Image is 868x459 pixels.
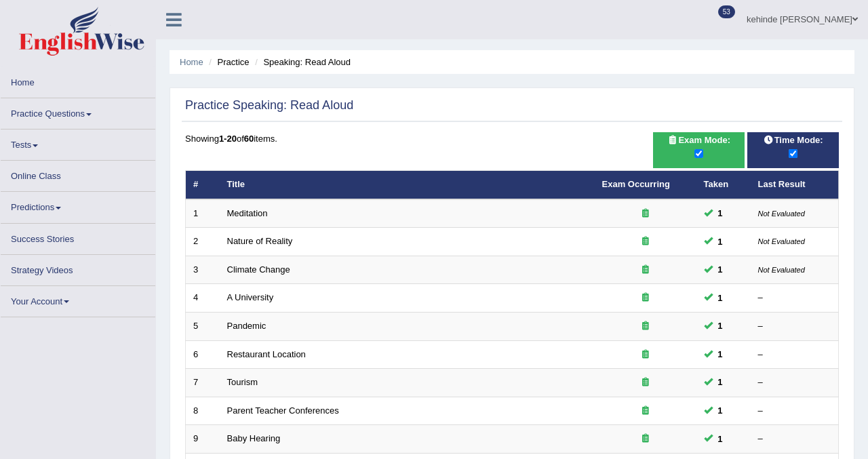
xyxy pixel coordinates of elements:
[185,99,353,113] h2: Practice Speaking: Read Aloud
[227,264,290,275] a: Climate Change
[602,179,670,189] a: Exam Occurring
[758,266,805,274] small: Not Evaluated
[1,67,155,94] a: Home
[758,292,831,304] div: –
[219,134,237,144] b: 1-20
[713,291,728,305] span: You can still take this question
[220,171,595,199] th: Title
[227,236,293,246] a: Nature of Reality
[602,376,689,389] div: Exam occurring question
[186,369,220,397] td: 7
[713,403,728,418] span: You can still take this question
[758,405,831,418] div: –
[1,255,155,281] a: Strategy Videos
[653,132,745,168] div: Show exams occurring in exams
[180,57,203,67] a: Home
[227,433,281,443] a: Baby Hearing
[713,347,728,361] span: You can still take this question
[186,340,220,369] td: 6
[186,199,220,228] td: 1
[186,425,220,454] td: 9
[713,235,728,249] span: You can still take this question
[186,397,220,425] td: 8
[227,405,339,416] a: Parent Teacher Conferences
[758,209,805,218] small: Not Evaluated
[185,132,839,145] div: Showing of items.
[713,432,728,446] span: You can still take this question
[751,171,839,199] th: Last Result
[696,171,751,199] th: Taken
[758,133,829,147] span: Time Mode:
[1,129,155,156] a: Tests
[186,256,220,284] td: 3
[1,98,155,125] a: Practice Questions
[758,433,831,445] div: –
[602,207,689,220] div: Exam occurring question
[1,286,155,313] a: Your Account
[1,192,155,218] a: Predictions
[1,161,155,187] a: Online Class
[205,56,249,68] li: Practice
[227,208,268,218] a: Meditation
[186,284,220,313] td: 4
[758,376,831,389] div: –
[713,319,728,333] span: You can still take this question
[758,320,831,333] div: –
[186,171,220,199] th: #
[186,312,220,340] td: 5
[244,134,254,144] b: 60
[713,375,728,389] span: You can still take this question
[758,348,831,361] div: –
[602,264,689,277] div: Exam occurring question
[252,56,351,68] li: Speaking: Read Aloud
[718,5,735,18] span: 53
[713,206,728,220] span: You can still take this question
[662,133,735,147] span: Exam Mode:
[602,320,689,333] div: Exam occurring question
[227,377,258,387] a: Tourism
[227,321,267,331] a: Pandemic
[227,349,306,359] a: Restaurant Location
[602,292,689,304] div: Exam occurring question
[758,237,805,245] small: Not Evaluated
[186,228,220,256] td: 2
[1,224,155,250] a: Success Stories
[602,405,689,418] div: Exam occurring question
[602,235,689,248] div: Exam occurring question
[227,292,274,302] a: A University
[602,433,689,445] div: Exam occurring question
[713,262,728,277] span: You can still take this question
[602,348,689,361] div: Exam occurring question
